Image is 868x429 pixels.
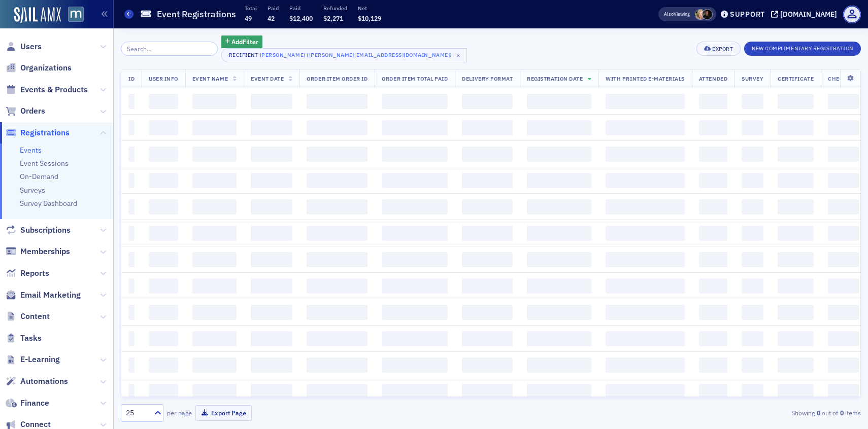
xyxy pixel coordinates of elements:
[221,48,467,62] button: Recipient[PERSON_NAME] ([PERSON_NAME][EMAIL_ADDRESS][DOMAIN_NAME])×
[778,147,814,162] span: ‌
[128,252,135,267] span: ‌
[192,252,237,267] span: ‌
[771,11,841,18] button: [DOMAIN_NAME]
[251,226,292,241] span: ‌
[195,405,252,421] button: Export Page
[251,199,292,214] span: ‌
[20,268,49,279] span: Reports
[20,159,69,168] a: Event Sessions
[778,120,814,135] span: ‌
[664,11,674,17] div: Also
[192,384,237,399] span: ‌
[149,94,178,109] span: ‌
[699,94,727,109] span: ‌
[606,226,685,241] span: ‌
[20,172,58,181] a: On-Demand
[699,147,727,162] span: ‌
[307,120,368,135] span: ‌
[307,94,368,109] span: ‌
[699,278,727,294] span: ‌
[251,357,292,373] span: ‌
[149,147,178,162] span: ‌
[744,43,861,52] a: New Complimentary Registration
[307,357,368,373] span: ‌
[828,226,859,241] span: ‌
[696,42,741,56] button: Export
[742,94,763,109] span: ‌
[382,278,448,294] span: ‌
[20,105,45,117] span: Orders
[742,226,763,241] span: ‌
[128,305,135,320] span: ‌
[462,120,513,135] span: ‌
[828,357,859,373] span: ‌
[778,305,814,320] span: ‌
[149,120,178,135] span: ‌
[527,252,591,267] span: ‌
[149,173,178,188] span: ‌
[778,173,814,188] span: ‌
[742,357,763,373] span: ‌
[462,173,513,188] span: ‌
[742,305,763,320] span: ‌
[382,75,448,82] span: Order Item Total Paid
[128,331,135,346] span: ‌
[20,376,68,387] span: Automations
[527,357,591,373] span: ‌
[527,120,591,135] span: ‌
[192,173,237,188] span: ‌
[527,199,591,214] span: ‌
[606,384,685,399] span: ‌
[778,357,814,373] span: ‌
[192,357,237,373] span: ‌
[742,147,763,162] span: ‌
[382,147,448,162] span: ‌
[828,199,859,214] span: ‌
[462,147,513,162] span: ‌
[828,94,859,109] span: ‌
[527,331,591,346] span: ‌
[527,75,583,82] span: Registration Date
[6,290,81,301] a: Email Marketing
[699,120,727,135] span: ‌
[778,331,814,346] span: ‌
[149,357,178,373] span: ‌
[742,173,763,188] span: ‌
[128,278,135,294] span: ‌
[149,252,178,267] span: ‌
[167,408,192,417] label: per page
[382,252,448,267] span: ‌
[149,226,178,241] span: ‌
[307,75,368,82] span: Order Item Order ID
[128,173,135,188] span: ‌
[20,225,71,236] span: Subscriptions
[699,199,727,214] span: ‌
[20,246,70,257] span: Memberships
[260,50,452,60] div: [PERSON_NAME] ([PERSON_NAME][EMAIL_ADDRESS][DOMAIN_NAME])
[307,252,368,267] span: ‌
[462,199,513,214] span: ‌
[251,173,292,188] span: ‌
[128,120,135,135] span: ‌
[742,199,763,214] span: ‌
[382,94,448,109] span: ‌
[20,186,45,195] a: Surveys
[307,384,368,399] span: ‌
[828,384,859,399] span: ‌
[382,384,448,399] span: ‌
[606,147,685,162] span: ‌
[606,120,685,135] span: ‌
[20,41,42,52] span: Users
[14,7,61,23] a: SailAMX
[702,9,713,20] span: Lauren McDonough
[126,408,148,418] div: 25
[20,127,70,138] span: Registrations
[606,357,685,373] span: ‌
[20,290,81,301] span: Email Marketing
[699,331,727,346] span: ‌
[149,75,178,82] span: User Info
[828,331,859,346] span: ‌
[149,331,178,346] span: ‌
[462,252,513,267] span: ‌
[128,94,135,109] span: ‌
